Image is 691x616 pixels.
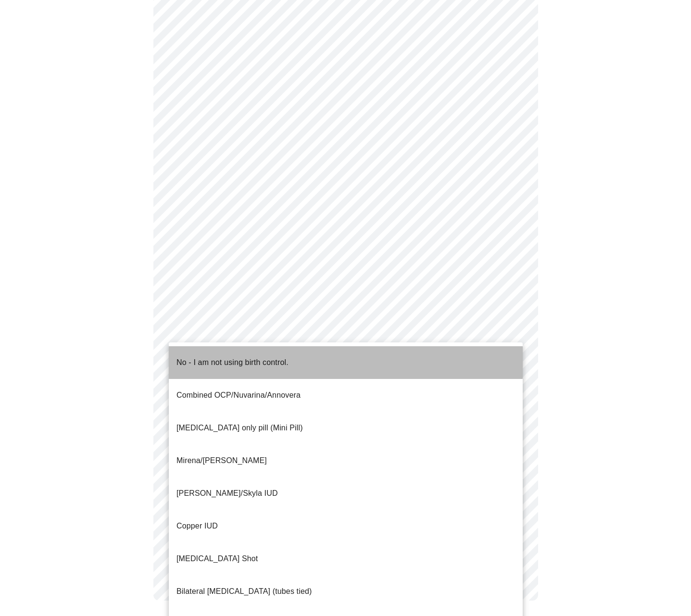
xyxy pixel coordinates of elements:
p: Bilateral [MEDICAL_DATA] (tubes tied) [176,586,312,597]
p: [MEDICAL_DATA] Shot [176,553,258,565]
p: Copper IUD [176,520,218,532]
p: Mirena/[PERSON_NAME] [176,455,267,466]
p: Combined OCP/Nuvarina/Annovera [176,390,301,401]
p: No - I am not using birth control. [176,357,289,368]
p: [MEDICAL_DATA] only pill (Mini Pill) [176,422,303,434]
p: [PERSON_NAME]/Skyla IUD [176,488,278,499]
